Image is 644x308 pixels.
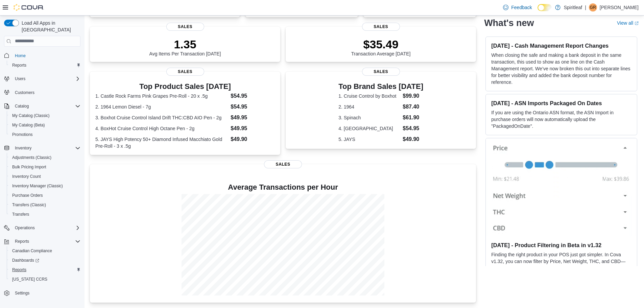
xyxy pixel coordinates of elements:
[166,68,204,76] span: Sales
[12,224,80,232] span: Operations
[9,210,32,218] a: Transfers
[9,163,49,171] a: Bulk Pricing Import
[338,82,423,91] h3: Top Brand Sales [DATE]
[9,153,80,162] span: Adjustments (Classic)
[12,75,80,83] span: Users
[1,288,83,298] button: Settings
[589,3,597,11] div: Gavin R
[12,289,80,297] span: Settings
[484,18,534,28] h2: What's new
[7,181,83,191] button: Inventory Manager (Classic)
[1,143,83,153] button: Inventory
[491,100,631,106] h3: [DATE] - ASN Imports Packaged On Dates
[7,246,83,256] button: Canadian Compliance
[12,202,46,208] span: Transfers (Classic)
[9,131,80,139] span: Promotions
[1,223,83,233] button: Operations
[231,103,275,111] dd: $54.95
[9,112,52,120] a: My Catalog (Classic)
[9,256,42,264] a: Dashboards
[351,38,411,56] div: Transaction Average [DATE]
[9,61,29,69] a: Reports
[491,109,631,129] p: If you are using the Ontario ASN format, the ASN Import in purchase orders will now automatically...
[338,136,400,143] dt: 5. JAYS
[231,135,275,143] dd: $49.90
[7,172,83,181] button: Inventory Count
[403,124,423,133] dd: $54.95
[264,160,302,168] span: Sales
[95,136,228,149] dt: 5. JAYS High Potency 50+ Diamond Infused Macchiato Gold Pre-Roll - 3 x .5g
[491,52,631,86] p: When closing the safe and making a bank deposit in the same transaction, this used to show as one...
[7,210,83,219] button: Transfers
[1,101,83,111] button: Catalog
[15,145,31,151] span: Inventory
[231,124,275,133] dd: $49.95
[12,144,34,152] button: Inventory
[403,114,423,122] dd: $61.90
[12,75,28,83] button: Users
[12,113,50,118] span: My Catalog (Classic)
[15,90,34,95] span: Customers
[12,155,51,160] span: Adjustments (Classic)
[590,3,596,11] span: GR
[9,210,80,218] span: Transfers
[9,275,50,283] a: [US_STATE] CCRS
[7,256,83,265] a: Dashboards
[1,237,83,246] button: Reports
[15,103,29,109] span: Catalog
[9,191,80,199] span: Purchase Orders
[12,122,45,128] span: My Catalog (Beta)
[166,23,204,31] span: Sales
[403,92,423,100] dd: $99.90
[7,61,83,70] button: Reports
[14,4,44,11] img: Cova
[338,125,400,132] dt: 4. [GEOGRAPHIC_DATA]
[95,183,471,191] h4: Average Transactions per Hour
[9,112,80,120] span: My Catalog (Classic)
[9,131,35,139] a: Promotions
[15,53,26,58] span: Home
[15,225,35,231] span: Operations
[95,103,228,110] dt: 2. 1964 Lemon Diesel - 7g
[95,125,228,132] dt: 4. BoxHot Cruise Control High Octane Pen - 2g
[7,130,83,139] button: Promotions
[12,248,52,254] span: Canadian Compliance
[7,162,83,172] button: Bulk Pricing Import
[12,258,39,263] span: Dashboards
[9,121,48,129] a: My Catalog (Beta)
[12,88,80,97] span: Customers
[585,3,586,11] p: |
[12,52,28,60] a: Home
[511,4,532,11] span: Feedback
[491,242,631,248] h3: [DATE] - Product Filtering in Beta in v1.32
[19,20,80,33] span: Load All Apps in [GEOGRAPHIC_DATA]
[491,42,631,49] h3: [DATE] - Cash Management Report Changes
[12,183,63,189] span: Inventory Manager (Classic)
[15,239,29,244] span: Reports
[12,63,26,68] span: Reports
[9,182,80,190] span: Inventory Manager (Classic)
[12,144,80,152] span: Inventory
[12,174,41,179] span: Inventory Count
[12,102,31,110] button: Catalog
[9,61,80,69] span: Reports
[149,38,221,56] div: Avg Items Per Transaction [DATE]
[9,275,80,283] span: Washington CCRS
[12,267,26,273] span: Reports
[7,200,83,210] button: Transfers (Classic)
[7,111,83,120] button: My Catalog (Classic)
[338,114,400,121] dt: 3. Spinach
[9,182,66,190] a: Inventory Manager (Classic)
[338,103,400,110] dt: 2. 1964
[7,265,83,275] button: Reports
[12,277,47,282] span: [US_STATE] CCRS
[9,247,55,255] a: Canadian Compliance
[12,224,38,232] button: Operations
[15,76,25,81] span: Users
[9,247,80,255] span: Canadian Compliance
[12,132,33,137] span: Promotions
[9,172,80,181] span: Inventory Count
[12,237,32,245] button: Reports
[362,23,400,31] span: Sales
[9,256,80,264] span: Dashboards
